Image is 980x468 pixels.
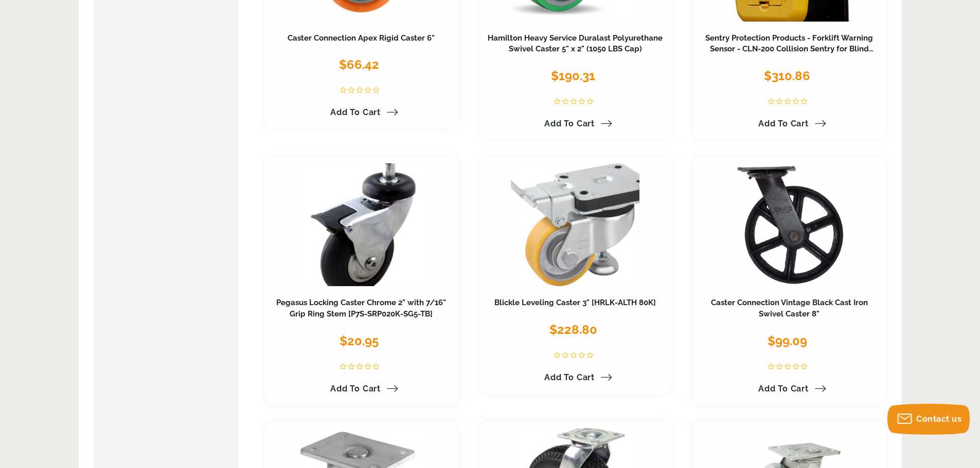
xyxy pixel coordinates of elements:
a: Caster Connection Apex Rigid Caster 6" [288,33,435,43]
span: $66.42 [339,57,379,72]
span: Add to Cart [544,372,595,382]
a: Caster Connection Vintage Black Cast Iron Swivel Caster 8" [711,298,868,319]
a: Add to Cart [538,115,612,133]
button: Contact us [887,404,970,435]
a: Blickle Leveling Caster 3" [HRLK-ALTH 80K] [494,298,656,307]
span: $190.31 [551,68,595,83]
span: Add to Cart [758,384,809,394]
a: Pegasus Locking Caster Chrome 2" with 7/16" Grip Ring Stem [P7S-SRP020K-SG5-TB] [276,298,446,319]
span: $20.95 [340,333,379,348]
a: Add to Cart [324,380,398,398]
span: Add to Cart [330,107,381,117]
span: Contact us [916,414,961,424]
a: Hamilton Heavy Service Duralast Polyurethane Swivel Caster 5" x 2" (1050 LBS Cap) [488,33,663,54]
span: Add to Cart [758,119,809,128]
a: Add to Cart [752,380,826,398]
a: Add to Cart [752,115,826,133]
span: Add to Cart [330,384,381,394]
span: $99.09 [768,333,807,348]
a: Add to Cart [538,369,612,386]
span: $310.86 [764,68,810,83]
span: $228.80 [549,322,597,337]
a: Sentry Protection Products - Forklift Warning Sensor - CLN-200 Collision Sentry for Blind Spots [705,33,874,65]
span: Add to Cart [544,119,595,128]
a: Add to Cart [324,104,398,121]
